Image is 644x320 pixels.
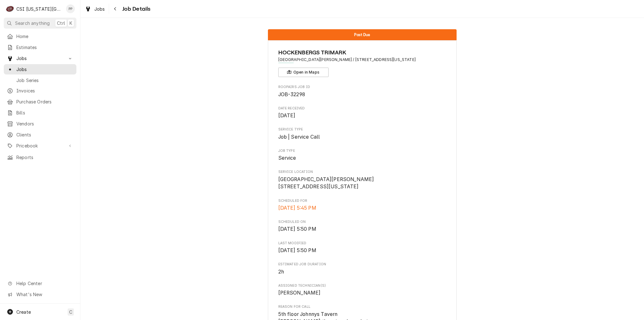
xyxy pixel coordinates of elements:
span: Roopairs Job ID [278,85,447,90]
span: Estimated Job Duration [278,262,447,267]
span: Job Type [278,154,447,162]
span: Estimated Job Duration [278,268,447,276]
button: Navigate back [110,4,120,14]
div: Date Received [278,106,447,119]
span: Assigned Technician(s) [278,289,447,297]
span: Reports [16,154,73,161]
div: PP [66,4,75,13]
span: [DATE] 5:50 PM [278,226,316,232]
div: Service Type [278,127,447,141]
div: Client Information [278,48,447,77]
a: Reports [4,152,76,163]
span: Date Received [278,106,447,111]
span: Job Type [278,148,447,153]
span: Service Location [278,176,447,190]
a: Home [4,31,76,41]
span: Roopairs Job ID [278,91,447,98]
a: Clients [4,130,76,140]
span: Jobs [16,55,64,62]
span: Job Series [16,77,73,84]
span: Pricebook [16,142,64,149]
span: Job Details [120,5,151,13]
button: Search anythingCtrlK [4,18,76,29]
span: Invoices [16,87,73,94]
div: Last Modified [278,241,447,254]
span: Last Modified [278,241,447,246]
span: Estimates [16,44,73,51]
a: Go to What's New [4,289,76,300]
a: Estimates [4,42,76,52]
span: Name [278,48,447,57]
span: [PERSON_NAME] [278,290,321,296]
span: Jobs [16,66,73,73]
div: Service Location [278,169,447,190]
span: [DATE] 5:50 PM [278,247,316,253]
span: Search anything [15,20,50,26]
span: Last Modified [278,247,447,254]
span: [GEOGRAPHIC_DATA][PERSON_NAME] [STREET_ADDRESS][US_STATE] [278,176,374,190]
a: Go to Jobs [4,53,76,63]
span: Assigned Technician(s) [278,283,447,288]
span: K [69,20,72,26]
span: Service Type [278,127,447,132]
span: Home [16,33,73,40]
span: 2h [278,269,284,275]
span: C [69,309,72,315]
span: Bills [16,109,73,116]
span: Scheduled On [278,225,447,233]
span: Clients [16,131,73,138]
a: Go to Pricebook [4,141,76,151]
span: Scheduled For [278,204,447,212]
span: Purchase Orders [16,98,73,105]
span: [DATE] 5:45 PM [278,205,316,211]
button: Open in Maps [278,68,329,77]
div: CSI [US_STATE][GEOGRAPHIC_DATA] [16,6,63,12]
div: CSI Kansas City's Avatar [6,4,14,13]
div: C [6,4,14,13]
span: Scheduled For [278,198,447,203]
div: Job Type [278,148,447,162]
div: Philip Potter's Avatar [66,4,75,13]
span: JOB-32298 [278,91,305,97]
span: Service Type [278,133,447,141]
span: Job | Service Call [278,134,320,140]
a: Purchase Orders [4,97,76,107]
div: Scheduled On [278,219,447,233]
a: Jobs [82,4,108,14]
span: Date Received [278,112,447,119]
div: Roopairs Job ID [278,85,447,98]
span: Reason For Call [278,304,447,309]
div: Status [268,29,457,40]
span: Address [278,57,447,63]
span: Vendors [16,120,73,127]
span: Help Center [16,280,73,287]
a: Go to Help Center [4,278,76,289]
span: Service Location [278,169,447,174]
span: Service [278,155,296,161]
a: Job Series [4,75,76,86]
div: Assigned Technician(s) [278,283,447,297]
a: Bills [4,108,76,118]
span: Create [16,309,31,315]
span: What's New [16,291,73,298]
a: Jobs [4,64,76,74]
span: [DATE] [278,113,296,119]
div: Scheduled For [278,198,447,212]
div: Estimated Job Duration [278,262,447,275]
span: Ctrl [57,20,65,26]
a: Invoices [4,86,76,96]
span: Past Due [354,33,370,37]
span: Scheduled On [278,219,447,224]
a: Vendors [4,119,76,129]
span: Jobs [94,6,105,12]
